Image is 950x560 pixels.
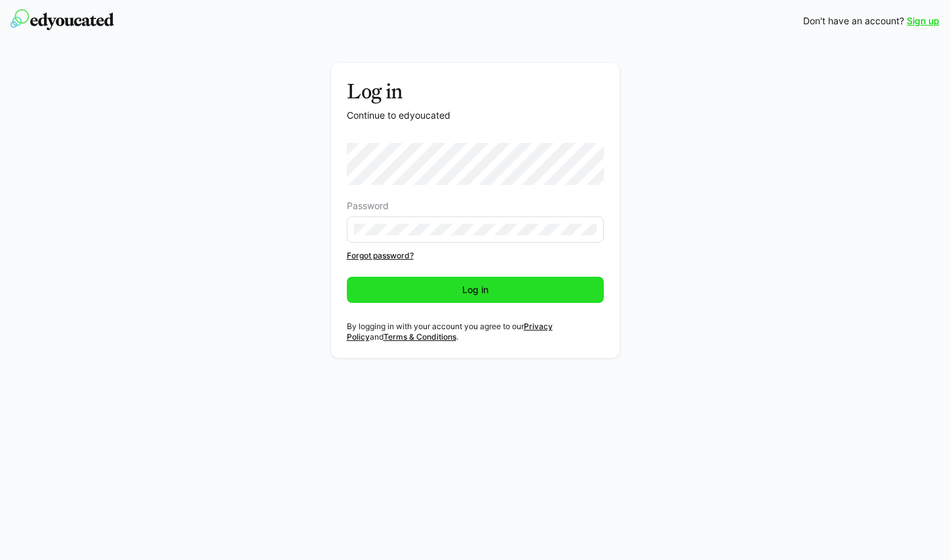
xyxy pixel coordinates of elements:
[347,79,604,104] h3: Log in
[907,14,940,28] a: Sign up
[10,9,114,30] img: edyoucated
[347,321,553,342] a: Privacy Policy
[347,277,604,303] button: Log in
[347,201,389,211] span: Password
[347,321,604,342] p: By logging in with your account you agree to our and .
[384,332,456,342] a: Terms & Conditions
[347,109,604,122] p: Continue to edyoucated
[460,283,490,296] span: Log in
[803,14,904,28] span: Don't have an account?
[347,250,604,261] a: Forgot password?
